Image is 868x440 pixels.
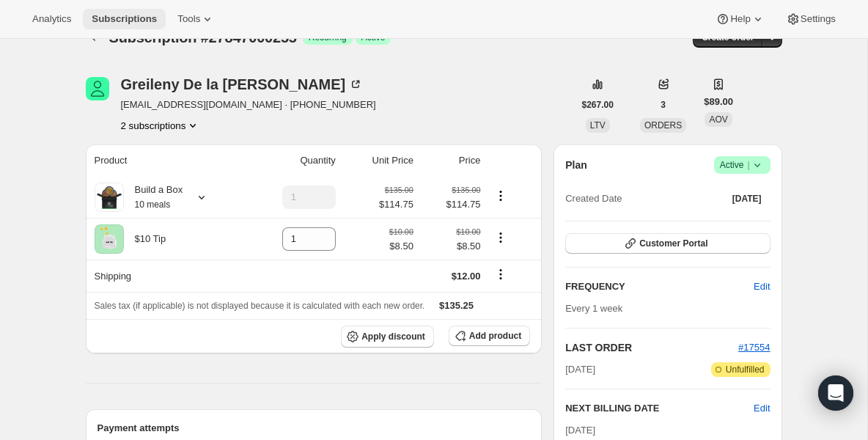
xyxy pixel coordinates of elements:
[86,77,109,100] span: Greileny De la cruz
[745,275,779,298] button: Edit
[565,191,622,206] span: Created Date
[361,331,425,342] span: Apply discount
[565,303,622,314] span: Every 1 week
[582,99,614,111] span: $267.00
[818,375,853,411] div: Open Intercom Messenger
[340,144,418,177] th: Unit Price
[86,144,243,177] th: Product
[730,13,750,25] span: Help
[754,279,770,294] span: Edit
[456,227,480,236] small: $10.00
[720,158,765,172] span: Active
[732,193,762,205] span: [DATE]
[590,120,606,131] span: LTV
[726,364,765,375] span: Unfulfilled
[121,118,201,133] button: Product actions
[243,144,340,177] th: Quantity
[169,9,224,29] button: Tools
[754,401,770,416] button: Edit
[124,232,166,246] div: $10 Tip
[83,9,166,29] button: Subscriptions
[652,95,674,115] button: 3
[86,260,243,292] th: Shipping
[379,197,413,212] span: $114.75
[32,13,71,25] span: Analytics
[709,114,727,125] span: AOV
[95,183,124,212] img: product img
[177,13,200,25] span: Tools
[489,230,512,246] button: Product actions
[422,239,481,254] span: $8.50
[661,99,666,111] span: 3
[565,233,770,254] button: Customer Portal
[489,266,512,282] button: Shipping actions
[452,271,481,282] span: $12.00
[644,120,682,131] span: ORDERS
[565,158,587,172] h2: Plan
[707,9,773,29] button: Help
[565,362,595,377] span: [DATE]
[98,421,531,436] h2: Payment attempts
[389,227,413,236] small: $10.00
[439,300,474,311] span: $135.25
[573,95,622,115] button: $267.00
[704,95,733,109] span: $89.00
[95,301,425,311] span: Sales tax (if applicable) is not displayed because it is calculated with each new order.
[639,238,707,249] span: Customer Portal
[452,186,480,194] small: $135.00
[489,188,512,204] button: Product actions
[418,144,485,177] th: Price
[121,77,364,92] div: Greileny De la [PERSON_NAME]
[23,9,80,29] button: Analytics
[777,9,845,29] button: Settings
[801,13,836,25] span: Settings
[389,239,413,254] span: $8.50
[135,199,171,210] small: 10 meals
[422,197,481,212] span: $114.75
[449,326,530,346] button: Add product
[124,183,183,212] div: Build a Box
[469,330,521,342] span: Add product
[747,159,749,171] span: |
[565,279,754,294] h2: FREQUENCY
[565,401,754,416] h2: NEXT BILLING DATE
[385,186,413,194] small: $135.00
[565,425,595,436] span: [DATE]
[724,188,770,209] button: [DATE]
[92,13,157,25] span: Subscriptions
[738,342,770,353] a: #17554
[121,98,376,112] span: [EMAIL_ADDRESS][DOMAIN_NAME] · [PHONE_NUMBER]
[95,224,124,254] img: product img
[341,326,434,348] button: Apply discount
[738,340,770,355] button: #17554
[565,340,738,355] h2: LAST ORDER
